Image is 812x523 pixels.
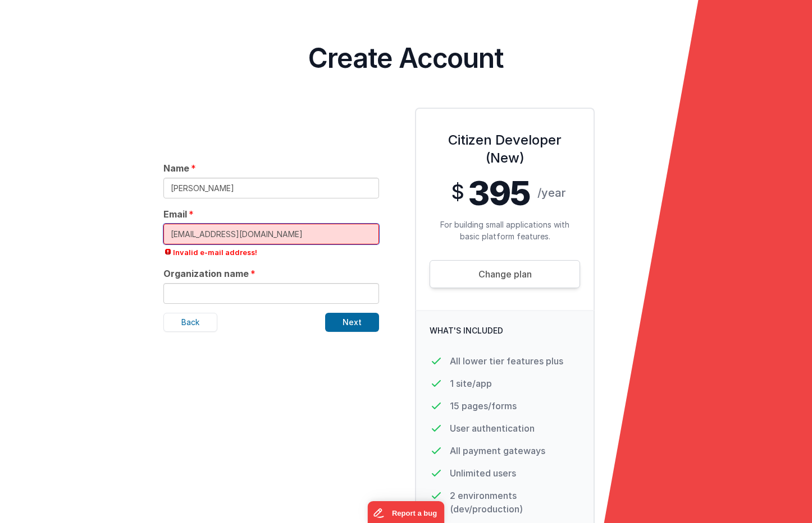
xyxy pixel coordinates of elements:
span: Organization name [163,267,249,280]
h3: Citizen Developer (New) [430,131,580,167]
span: 395 [468,176,531,210]
p: For building small applications with basic platform features. [430,219,580,242]
h4: Create Account [9,45,803,72]
p: What's Included [430,325,580,336]
p: All lower tier features plus [450,354,563,368]
span: Email [163,207,187,221]
p: User authentication [450,422,535,435]
span: Invalid e-mail address! [163,247,379,258]
span: /year [537,185,565,201]
p: 15 pages/forms [450,399,517,413]
p: Unlimited users [450,466,516,480]
p: 1 site/app [450,377,492,390]
p: All payment gateways [450,444,545,457]
span: $ [451,180,464,203]
a: Change plan [430,260,580,288]
button: Back [163,313,217,332]
p: 2 environments (dev/production) [450,489,580,516]
span: Name [163,161,189,175]
button: Next [325,313,379,332]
